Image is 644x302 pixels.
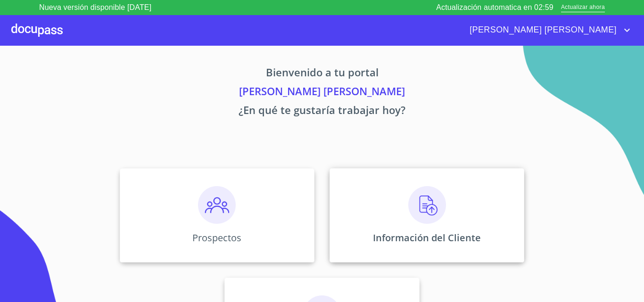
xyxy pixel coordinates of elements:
span: [PERSON_NAME] [PERSON_NAME] [462,23,621,38]
p: Actualización automatica en 02:59 [436,2,553,13]
p: Bienvenido a tu portal [32,65,612,83]
img: carga.png [408,186,446,224]
p: ¿En qué te gustaría trabajar hoy? [32,102,612,121]
p: Información del Cliente [373,231,481,244]
img: prospectos.png [198,186,236,224]
button: account of current user [462,23,633,38]
p: Nueva versión disponible [DATE] [39,2,151,13]
p: Prospectos [192,231,241,244]
span: Actualizar ahora [561,3,605,13]
p: [PERSON_NAME] [PERSON_NAME] [32,83,612,102]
